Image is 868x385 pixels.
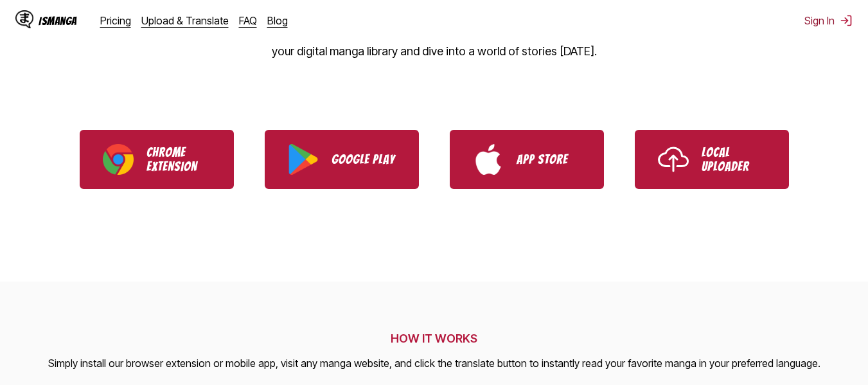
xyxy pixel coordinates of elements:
div: IsManga [39,15,77,27]
p: Google Play [332,152,396,166]
img: App Store logo [473,144,504,175]
a: FAQ [239,14,257,27]
a: Pricing [100,14,131,27]
a: Download IsManga from Google Play [265,130,419,189]
button: Sign In [804,14,853,27]
a: Download IsManga from App Store [450,130,604,189]
p: App Store [517,152,581,166]
img: Sign out [840,14,853,27]
a: Use IsManga Local Uploader [635,130,789,189]
a: Download IsManga Chrome Extension [80,130,234,189]
a: IsManga LogoIsManga [15,10,100,31]
img: Google Play logo [288,144,319,175]
img: Chrome logo [103,144,134,175]
p: Chrome Extension [146,145,211,174]
img: Upload icon [658,144,689,175]
img: IsManga Logo [15,10,33,28]
h2: HOW IT WORKS [48,332,820,345]
p: Simply install our browser extension or mobile app, visit any manga website, and click the transl... [48,355,820,372]
a: Upload & Translate [141,14,229,27]
p: Local Uploader [702,145,766,174]
a: Blog [267,14,288,27]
